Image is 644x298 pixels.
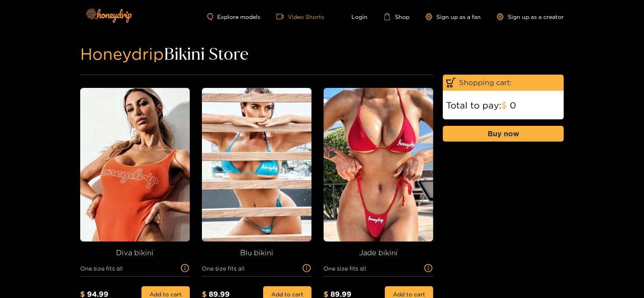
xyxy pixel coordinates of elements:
h1: Bikini Store [80,49,564,58]
img: store [324,88,439,242]
a: Explore models [207,13,260,20]
span: info-circle [302,264,312,272]
img: store [202,88,317,242]
span: One size fits all [324,264,424,273]
span: One size fits all [202,264,302,273]
span: One size fits all [80,264,180,273]
img: store [80,88,195,242]
span: $ [80,290,85,298]
span: info-circle [180,264,190,272]
span: info-circle [424,264,433,272]
span: Honeydrip [80,45,164,63]
div: Total to pay: 0 [443,100,564,110]
h3: Jade bikini [324,248,433,257]
span: $ [501,100,507,110]
button: Buy now [443,126,564,142]
span: $ [324,290,328,298]
span: Shopping cart: [459,78,561,88]
a: Sign up as a creator [497,13,564,20]
h3: Diva bikini [80,248,190,257]
span: $ [202,290,207,298]
a: Sign up as a fan [426,13,481,20]
a: Login [340,13,368,20]
a: Shop [384,13,409,20]
span: video-camera [276,13,288,20]
a: Video Shorts [276,13,324,20]
h3: Blu bikini [202,248,312,257]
